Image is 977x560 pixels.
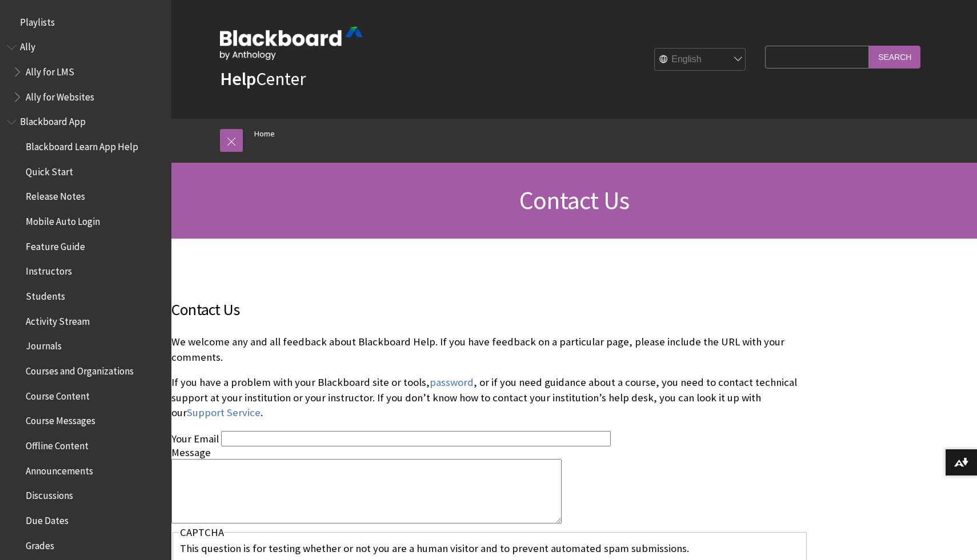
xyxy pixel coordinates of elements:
[171,297,808,321] h2: Contact Us
[171,335,808,364] p: We welcome any and all feedback about Blackboard Help. If you have feedback on a particular page,...
[26,436,89,452] span: Offline Content
[7,13,165,32] nav: Book outline for Playlists
[171,375,808,420] p: If you have a problem with your Blackboard site or tools, , or if you need guidance about a cours...
[220,27,363,60] img: Blackboard by Anthology
[187,406,261,419] a: Support Service
[519,184,629,216] span: Contact Us
[430,376,474,389] a: Link password
[20,13,55,28] span: Playlists
[26,137,138,152] span: Blackboard Learn App Help
[26,287,65,302] span: Students
[26,262,72,277] span: Instructors
[26,486,73,501] span: Discussions
[26,312,90,327] span: Activity Stream
[26,461,93,477] span: Announcements
[26,87,94,103] span: Ally for Websites
[26,337,62,352] span: Journals
[171,432,219,445] label: Your Email
[20,112,86,128] span: Blackboard App
[171,446,211,459] label: Message
[869,46,920,68] input: Search
[7,38,165,107] nav: Book outline for Anthology Ally Help
[26,187,85,203] span: Release Notes
[20,38,35,53] span: Ally
[655,49,746,71] select: Site Language Selector
[180,542,800,555] div: This question is for testing whether or not you are a human visitor and to prevent automated spam...
[26,412,95,427] span: Course Messages
[220,67,256,90] strong: Help
[26,386,90,402] span: Course Content
[26,212,100,227] span: Mobile Auto Login
[220,67,306,90] a: HelpCenter
[26,237,85,252] span: Feature Guide
[26,162,73,178] span: Quick Start
[180,526,224,539] legend: CAPTCHA
[26,62,74,78] span: Ally for LMS
[254,127,275,141] a: Home
[26,511,69,526] span: Due Dates
[26,361,134,377] span: Courses and Organizations
[26,536,54,551] span: Grades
